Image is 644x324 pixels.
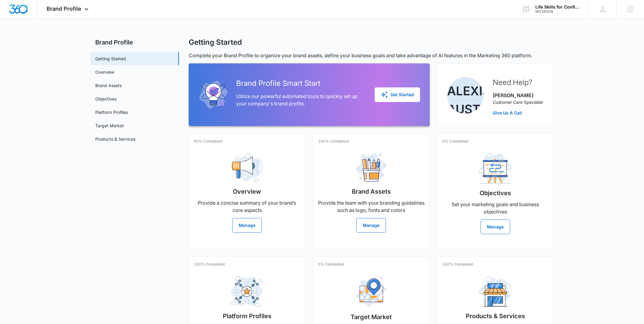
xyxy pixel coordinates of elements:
button: Manage [232,218,262,233]
h2: Brand Profile Smart Start [236,78,365,89]
button: Manage [356,218,386,233]
span: Brand Profile [47,5,81,12]
p: Set your marketing goals and business objectives [442,201,549,215]
img: Alexis Austere [447,77,484,114]
h2: Brand Assets [352,187,391,196]
div: account name [535,5,580,9]
div: Get Started [381,91,414,98]
h2: Products & Services [466,312,525,321]
h2: Overview [233,187,261,196]
p: Utilize our powerful automated tools to quickly set up your company's brand profile. [236,93,365,107]
p: 100% Completed [194,262,225,267]
p: [PERSON_NAME] [493,92,543,99]
h2: Platform Profiles [223,312,271,321]
a: Target Market [95,122,124,129]
a: Overview [95,69,114,75]
p: Provide the team with your branding guidelines such as logo, fonts and colors [318,199,425,214]
p: Complete your Brand Profile to organize your brand assets, define your business goals and take ad... [189,52,554,59]
a: Getting Started [95,55,126,62]
h2: Need Help? [493,77,543,88]
h1: Getting Started [189,38,242,47]
p: 60% Completed [194,139,222,144]
a: Brand Assets [95,82,122,89]
button: Get Started [375,87,420,102]
h2: Brand Profile [90,38,179,47]
a: Platform Profiles [95,109,128,115]
a: Products & Services [95,136,135,142]
div: account id [535,9,580,14]
h2: Objectives [480,188,511,198]
p: 0% Completed [318,262,344,267]
p: Customer Care Specialist [493,99,543,105]
a: Objectives [95,96,117,102]
a: 60% CompletedOverviewProvide a concise summary of your brand’s core aspectsManage [189,133,306,249]
h2: Target Market [351,312,392,322]
a: 100% CompletedBrand AssetsProvide the team with your branding guidelines such as logo, fonts and ... [313,133,430,249]
p: Provide a concise summary of your brand’s core aspects [194,199,300,214]
p: 0% Completed [442,139,468,144]
p: 100% Completed [442,262,473,267]
a: 0% CompletedObjectivesSet your marketing goals and business objectivesManage [437,133,554,249]
p: 100% Completed [318,139,349,144]
a: Give Us A Call [493,110,543,116]
button: Manage [481,220,510,234]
